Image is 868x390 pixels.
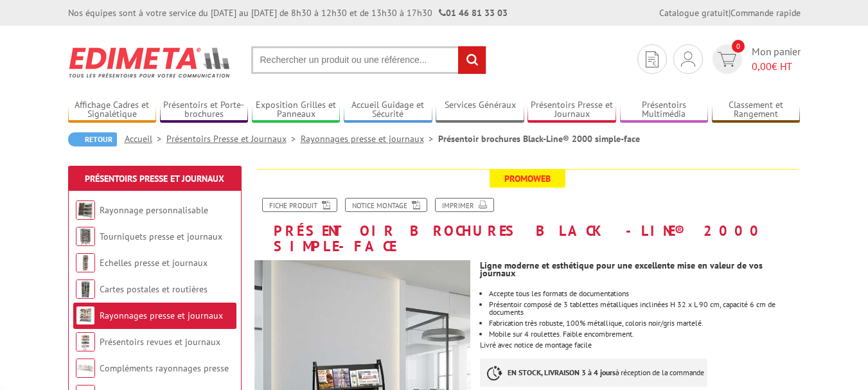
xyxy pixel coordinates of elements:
[752,44,801,74] span: Mon panier
[76,200,95,220] img: Rayonnage personnalisable
[732,40,745,53] span: 0
[345,198,427,212] a: Notice Montage
[752,60,772,73] span: 0,00
[76,227,95,246] img: Tourniquets presse et journaux
[489,330,800,338] li: Mobile sur 4 roulettes. Faible encombrement.
[100,257,208,269] a: Echelles presse et journaux
[659,7,729,19] a: Catalogue gratuit
[712,100,801,121] a: Classement et Rangement
[489,301,800,316] li: Présentoir composé de 3 tablettes métalliques inclinées H 32 x L 90 cm, capacité 6 cm de documents
[76,332,95,351] img: Présentoirs revues et journaux
[718,52,736,67] img: devis rapide
[68,39,232,86] img: Edimeta
[752,59,801,74] span: € HT
[262,198,337,212] a: Fiche produit
[76,306,95,325] img: Rayonnages presse et journaux
[438,132,640,145] li: Présentoir brochures Black-Line® 2000 simple-face
[100,336,220,348] a: Présentoirs revues et journaux
[620,100,709,121] a: Présentoirs Multimédia
[508,368,616,377] strong: EN STOCK, LIVRAISON 3 à 4 jours
[125,133,166,145] a: Accueil
[659,6,801,19] div: |
[731,7,801,19] a: Commande rapide
[435,198,494,212] a: Imprimer
[490,170,565,188] span: Promoweb
[76,253,95,272] img: Echelles presse et journaux
[100,362,229,374] a: Compléments rayonnages presse
[166,133,301,145] a: Présentoirs Presse et Journaux
[489,290,800,297] p: Accepte tous les formats de documentations
[100,231,222,242] a: Tourniquets presse et journaux
[458,46,486,74] input: rechercher
[489,319,800,327] li: Fabrication très robuste, 100% métallique, coloris noir/gris martelé.
[100,204,208,216] a: Rayonnage personnalisable
[68,132,117,146] a: Retour
[100,310,223,321] a: Rayonnages presse et journaux
[160,100,249,121] a: Présentoirs et Porte-brochures
[646,51,659,67] img: devis rapide
[681,51,695,67] img: devis rapide
[436,100,524,121] a: Services Généraux
[301,133,438,145] a: Rayonnages presse et journaux
[85,173,224,184] a: Présentoirs Presse et Journaux
[76,359,95,378] img: Compléments rayonnages presse
[527,100,616,121] a: Présentoirs Presse et Journaux
[76,279,95,299] img: Cartes postales et routières
[480,359,707,387] p: à réception de la commande
[439,7,508,19] strong: 01 46 81 33 03
[480,260,763,279] strong: Ligne moderne et esthétique pour une excellente mise en valeur de vos journaux
[68,100,157,121] a: Affichage Cadres et Signalétique
[252,100,341,121] a: Exposition Grilles et Panneaux
[251,46,486,74] input: Rechercher un produit ou une référence...
[344,100,432,121] a: Accueil Guidage et Sécurité
[68,6,508,19] div: Nos équipes sont à votre service du [DATE] au [DATE] de 8h30 à 12h30 et de 13h30 à 17h30
[709,44,801,74] a: devis rapide 0 Mon panier 0,00€ HT
[100,283,208,295] a: Cartes postales et routières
